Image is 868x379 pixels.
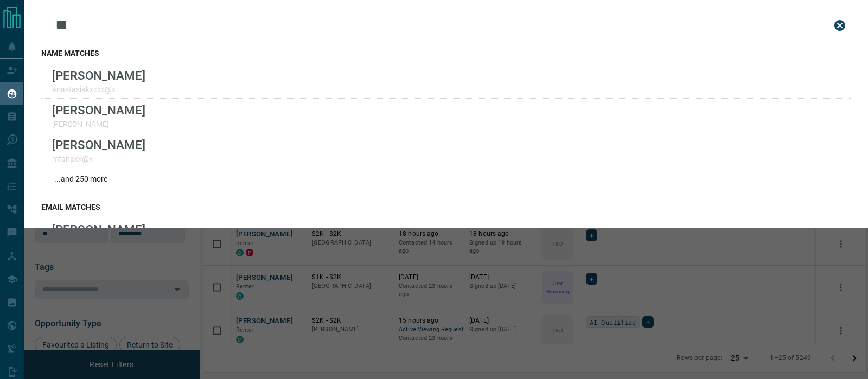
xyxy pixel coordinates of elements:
[41,168,851,190] div: ...and 250 more
[41,49,851,57] h3: name matches
[829,15,851,36] button: close search bar
[52,85,145,94] p: anastasiakxxxx@x
[52,103,145,117] p: [PERSON_NAME]
[41,203,851,211] h3: email matches
[52,120,145,129] p: [PERSON_NAME]
[52,155,145,163] p: mfanaxx@x
[52,138,145,152] p: [PERSON_NAME]
[52,68,145,82] p: [PERSON_NAME]
[52,222,145,236] p: [PERSON_NAME]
